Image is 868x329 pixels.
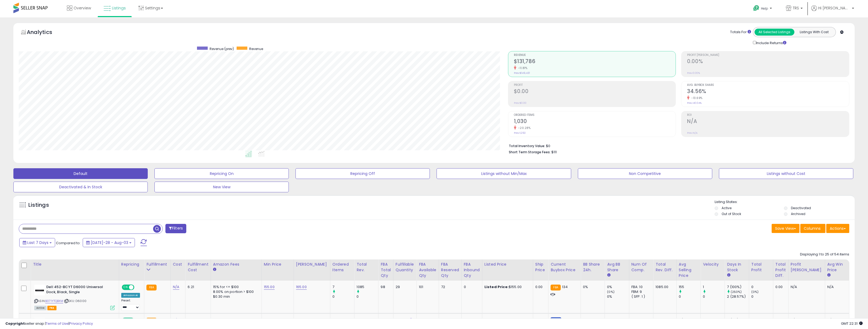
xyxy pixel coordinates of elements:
[655,285,672,289] div: 1085.00
[357,285,378,289] div: 1085
[631,289,649,294] div: FBM: 9
[687,84,849,87] span: Avg. Buybox Share
[551,262,578,273] div: Current Buybox Price
[730,30,751,35] div: Totals For
[562,284,568,289] span: 134
[19,238,55,247] button: Last 7 Days
[249,47,263,51] span: Revenue
[827,285,845,289] div: N/A
[679,318,697,323] div: N/A
[703,318,725,323] div: 0
[749,40,793,46] div: Include Returns
[146,318,156,324] small: FBA
[122,318,129,323] span: ON
[154,182,289,192] button: New View
[514,88,676,95] h2: $0.00
[631,262,651,273] div: Num of Comp.
[727,262,746,273] div: Days In Stock
[535,318,544,323] div: 0.00
[535,285,544,289] div: 0.00
[509,142,845,149] li: $0
[687,131,698,135] small: Prev: N/A
[775,285,784,289] div: 0.00
[687,118,849,125] h2: N/A
[715,200,855,205] p: Listing States:
[419,285,435,289] div: 101
[121,299,140,311] div: Preset:
[46,318,111,329] b: Playstation 2 Dual shock controller Black (Renewed) [video game]
[607,294,629,299] div: 0%
[441,262,459,278] div: FBA Reserved Qty
[296,317,306,323] a: 40.00
[841,321,863,326] span: 2025-08-11 22:31 GMT
[687,71,700,75] small: Prev: 0.00%
[419,318,435,323] div: 51
[687,101,702,105] small: Prev: 40.04%
[731,290,742,294] small: (250%)
[213,262,259,267] div: Amazon Fees
[827,262,847,273] div: Avg Win Price
[751,290,759,294] small: (0%)
[112,5,126,11] span: Listings
[772,224,799,233] button: Save View
[264,317,274,323] a: 35.99
[47,306,56,310] span: FBA
[441,318,457,323] div: 52
[464,285,478,289] div: 0
[727,273,730,278] small: Days In Stock.
[727,318,749,323] div: 0 (0%)
[484,262,531,267] div: Listed Price
[794,29,834,36] button: Listings With Cost
[514,131,526,135] small: Prev: 1,292
[791,262,823,273] div: Profit [PERSON_NAME]
[296,284,307,290] a: 165.00
[703,294,725,299] div: 0
[607,262,627,273] div: Avg BB Share
[509,150,551,154] b: Short Term Storage Fees:
[551,285,560,290] small: FBA
[551,150,557,155] span: $111
[13,182,148,192] button: Deactivated & In Stock
[804,226,821,231] span: Columns
[655,262,674,273] div: Total Rev. Diff.
[687,114,849,117] span: ROI
[631,285,649,289] div: FBA: 10
[751,262,771,273] div: Total Profit
[357,294,378,299] div: 0
[607,290,615,294] small: (0%)
[514,54,676,57] span: Revenue
[727,285,749,289] div: 7 (100%)
[357,318,378,323] div: 0
[213,289,257,294] div: 8.00% on portion > $100
[551,317,561,323] small: FBM
[122,285,129,290] span: ON
[607,285,629,289] div: 0%
[46,321,69,326] a: Terms of Use
[437,168,571,179] button: Listings without Min/Max
[69,321,93,326] a: Privacy Policy
[563,317,572,323] span: 34.79
[514,101,526,105] small: Prev: $0.00
[607,318,629,323] div: 0%
[578,168,712,179] button: Non Competitive
[28,201,49,209] h5: Listings
[535,262,546,273] div: Ship Price
[332,285,354,289] div: 7
[484,317,509,323] b: Listed Price:
[516,66,528,70] small: -11.81%
[213,267,216,272] small: Amazon Fees.
[583,285,601,289] div: 0%
[74,5,91,11] span: Overview
[464,262,480,278] div: FBA inbound Qty
[45,299,63,303] a: B071YTQBXM
[679,262,699,278] div: Avg Selling Price
[687,58,849,66] h2: 0.00%
[800,252,849,257] div: Displaying 1 to 25 of 54 items
[5,321,93,326] div: seller snap | |
[33,262,117,267] div: Title
[165,224,186,233] button: Filters
[703,285,725,289] div: 1
[146,285,156,290] small: FBA
[818,5,850,11] span: Hi [PERSON_NAME]
[83,238,135,247] button: [DATE]-28 - Aug-03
